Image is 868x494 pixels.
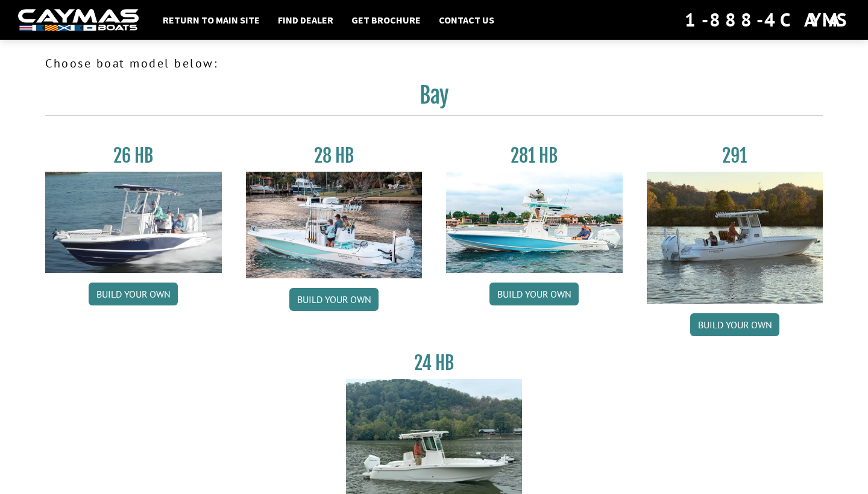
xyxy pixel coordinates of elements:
[89,283,178,305] a: Build your own
[289,288,379,311] a: Build your own
[685,7,850,33] div: 1-888-4CAYMAS
[433,12,500,28] a: Contact Us
[45,145,222,167] h3: 26 HB
[45,54,823,72] p: Choose boat model below:
[246,145,423,167] h3: 28 HB
[446,172,623,273] img: 28-hb-twin.jpg
[18,9,139,31] img: white-logo-c9c8dbefe5ff5ceceb0f0178aa75bf4bb51f6bca0971e226c86eb53dfe498488.png
[45,82,823,116] h2: Bay
[246,172,423,278] img: 28_hb_thumbnail_for_caymas_connect.jpg
[272,12,339,28] a: Find Dealer
[157,12,266,28] a: Return to main site
[489,283,579,305] a: Build your own
[45,172,222,273] img: 26_new_photo_resized.jpg
[446,145,623,167] h3: 281 HB
[690,313,779,336] a: Build your own
[346,352,523,374] h3: 24 HB
[647,145,823,167] h3: 291
[345,12,427,28] a: Get Brochure
[647,172,823,304] img: 291_Thumbnail.jpg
